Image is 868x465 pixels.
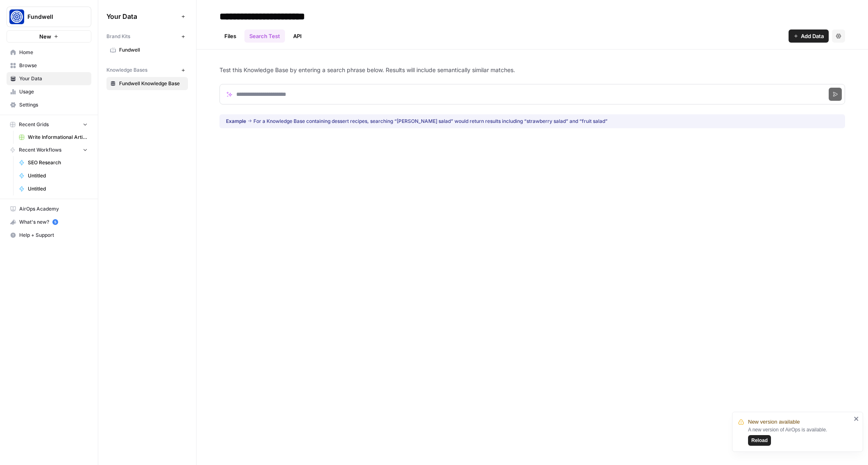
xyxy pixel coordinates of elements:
span: Recent Grids [19,121,49,128]
img: Fundwell Logo [9,9,24,24]
span: Add Data [801,32,824,40]
span: Usage [19,88,88,95]
button: Recent Workflows [7,144,91,156]
span: Fundwell [27,13,77,21]
a: Untitled [15,182,91,195]
span: Untitled [28,172,88,179]
span: Recent Workflows [19,146,61,154]
span: Your Data [19,75,88,82]
a: AirOps Academy [7,202,91,215]
div: A new version of AirOps is available. [748,426,851,446]
a: Fundwell Knowledge Base [106,77,188,90]
a: Your Data [7,72,91,85]
p: Test this Knowledge Base by entering a search phrase below. Results will include semantically sim... [219,66,845,74]
a: SEO Research [15,156,91,169]
a: API [288,29,307,43]
a: 5 [52,219,58,225]
a: Fundwell [106,43,188,57]
button: Workspace: Fundwell [7,7,91,27]
span: SEO Research [28,159,88,166]
span: Reload [751,437,768,444]
span: Your Data [106,11,178,21]
button: What's new? 5 [7,215,91,229]
span: Write Informational Article [28,134,88,141]
span: Example [226,118,246,124]
span: Untitled [28,185,88,193]
text: 5 [54,220,56,224]
a: Search Test [244,29,285,43]
button: Reload [748,435,771,446]
span: Home [19,49,88,56]
a: Write Informational Article [15,131,91,144]
a: Settings [7,98,91,111]
div: For a Knowledge Base containing dessert recipes, searching “[PERSON_NAME] salad” would return res... [226,118,608,125]
span: Fundwell [119,46,184,54]
a: Untitled [15,169,91,182]
button: New [7,30,91,43]
div: What's new? [7,216,91,228]
button: close [854,415,859,422]
span: New version available [748,418,800,426]
a: Browse [7,59,91,72]
input: Search phrase [219,84,845,104]
span: Settings [19,101,88,109]
span: Knowledge Bases [106,66,147,74]
a: Files [219,29,241,43]
a: Home [7,46,91,59]
a: Usage [7,85,91,98]
span: Fundwell Knowledge Base [119,80,184,87]
button: Recent Grids [7,118,91,131]
span: AirOps Academy [19,205,88,213]
button: Help + Support [7,229,91,242]
span: Browse [19,62,88,69]
span: Help + Support [19,231,88,239]
span: Brand Kits [106,33,130,40]
span: New [39,32,51,41]
button: Add Data [789,29,829,43]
